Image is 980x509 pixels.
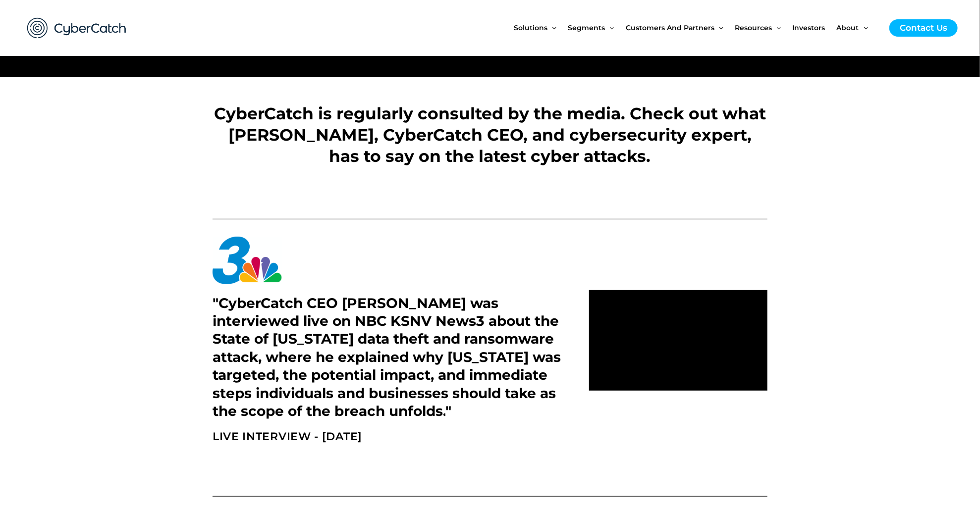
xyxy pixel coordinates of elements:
span: " [445,403,451,419]
span: Menu Toggle [547,7,556,49]
span: Segments [568,7,605,49]
span: Menu Toggle [772,7,781,49]
img: CyberCatch [17,7,136,49]
span: Menu Toggle [605,7,614,49]
iframe: vimeo Video Player [589,290,767,390]
span: Solutions [514,7,547,49]
span: Menu Toggle [859,7,868,49]
span: Resources [735,7,772,49]
nav: Site Navigation: New Main Menu [514,7,879,49]
h2: "CyberCatch CEO [PERSON_NAME] was interviewed live on NBC KSNV News3 about the State of [US_STATE... [213,294,567,420]
a: Contact Us [889,19,958,37]
span: About [837,7,859,49]
a: Investors [793,7,837,49]
span: Investors [793,7,825,49]
span: Customers and Partners [626,7,714,49]
span: Menu Toggle [714,7,723,49]
h2: CyberCatch is regularly consulted by the media. Check out what [PERSON_NAME], CyberCatch CEO, and... [213,82,767,167]
h2: LIVE INTERVIEW - [DATE] [213,430,579,444]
